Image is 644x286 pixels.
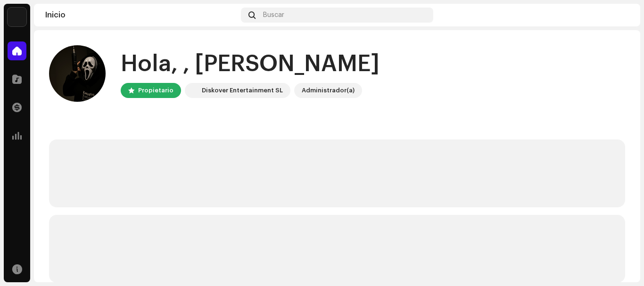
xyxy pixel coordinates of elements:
div: Propietario [138,85,173,96]
div: Inicio [45,11,237,19]
span: Buscar [263,11,284,19]
img: 2e2d2d23-13c6-41f2-8a03-8d6ef8151f66 [49,45,106,102]
div: Hola, , [PERSON_NAME] [121,49,380,79]
img: 2e2d2d23-13c6-41f2-8a03-8d6ef8151f66 [614,8,629,23]
img: 297a105e-aa6c-4183-9ff4-27133c00f2e2 [187,85,198,96]
div: Administrador(a) [302,85,355,96]
div: Diskover Entertainment SL [202,85,283,96]
img: 297a105e-aa6c-4183-9ff4-27133c00f2e2 [8,8,26,26]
